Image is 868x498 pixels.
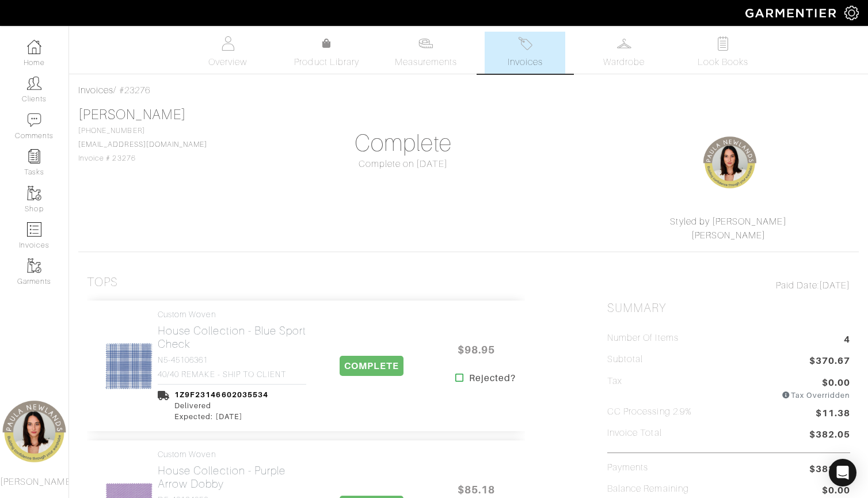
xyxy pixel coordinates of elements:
[607,376,622,396] h5: Tax
[469,371,516,385] strong: Rejected?
[617,36,631,51] img: wardrobe-487a4870c1b7c33e795ec22d11cfc2ed9d08956e64fb3008fe2437562e282088.svg
[158,355,306,365] h4: N5-45106361
[27,186,41,200] img: garments-icon-b7da505a4dc4fd61783c78ac3ca0ef83fa9d6f193b1c9dc38574b1d14d53ca28.png
[174,390,268,399] a: 1Z9F23146602035534
[844,333,850,348] span: 4
[782,390,850,401] div: Tax Overridden
[603,55,645,69] span: Wardrobe
[607,333,679,344] h5: Number of Items
[691,230,766,241] a: [PERSON_NAME]
[701,134,759,192] img: G5YpQHtSh9DPfYJJnrefozYG.png
[27,149,41,164] img: reminder-icon-8004d30b9f0a5d33ae49ab947aed9ed385cf756f9e5892f1edd6e32f2345188e.png
[822,376,850,390] span: $0.00
[607,406,692,417] h5: CC Processing 2.9%
[683,32,763,74] a: Look Books
[174,411,268,422] div: Expected: [DATE]
[158,450,306,459] h4: Custom Woven
[809,462,850,476] span: $382.05
[698,55,749,69] span: Look Books
[776,280,819,291] span: Paid Date:
[78,85,113,96] a: Invoices
[607,428,662,439] h5: Invoice Total
[281,157,524,171] div: Complete on [DATE]
[174,400,268,411] div: Delivered
[87,275,118,290] h3: Tops
[716,36,730,51] img: todo-9ac3debb85659649dc8f770b8b6100bb5dab4b48dedcbae339e5042a72dfd3cc.svg
[485,32,565,74] a: Invoices
[105,342,153,390] img: aVHmTtHVybXQzKH5aqn5BBvP
[816,406,850,422] span: $11.38
[508,55,543,69] span: Invoices
[441,337,511,362] span: $98.95
[158,370,306,379] h4: 40/40 REMAKE - SHIP TO CLIENT
[844,6,859,20] img: gear-icon-white-bd11855cb880d31180b6d7d6211b90ccbf57a29d726f0c71d8c61bd08dd39cc2.png
[208,55,247,69] span: Overview
[27,40,41,54] img: dashboard-icon-dbcd8f5a0b271acd01030246c82b418ddd0df26cd7fceb0bd07c9910d44c42f6.png
[27,222,41,237] img: orders-icon-0abe47150d42831381b5fb84f609e132dff9fe21cb692f30cb5eec754e2cba89.png
[287,37,367,69] a: Product Library
[220,36,235,51] img: basicinfo-40fd8af6dae0f16599ec9e87c0ef1c0a1fdea2edbe929e3d69a839185d80c458.svg
[27,76,41,90] img: clients-icon-6bae9207a08558b7cb47a8932f037763ab4055f8c8b6bfacd5dc20c3e0201464.png
[670,216,786,227] a: Styled by [PERSON_NAME]
[27,258,41,273] img: garments-icon-b7da505a4dc4fd61783c78ac3ca0ef83fa9d6f193b1c9dc38574b1d14d53ca28.png
[78,140,207,149] a: [EMAIL_ADDRESS][DOMAIN_NAME]
[158,324,306,351] h2: House Collection - Blue Sport Check
[27,113,41,127] img: comment-icon-a0a6a9ef722e966f86d9cbdc48e553b5cf19dbc54f86b18d962a5391bc8f6eb6.png
[584,32,664,74] a: Wardrobe
[607,301,850,315] h2: Summary
[829,459,856,486] div: Open Intercom Messenger
[809,428,850,443] span: $382.05
[78,107,186,122] a: [PERSON_NAME]
[281,130,524,157] h1: Complete
[294,55,359,69] span: Product Library
[78,83,859,97] div: / #23276
[607,462,648,473] h5: Payments
[607,354,643,365] h5: Subtotal
[386,32,467,74] a: Measurements
[78,127,207,162] span: [PHONE_NUMBER] Invoice # 23276
[607,484,689,495] h5: Balance Remaining
[809,354,850,370] span: $370.67
[518,36,532,51] img: orders-27d20c2124de7fd6de4e0e44c1d41de31381a507db9b33961299e4e07d508b8c.svg
[340,356,403,376] span: COMPLETE
[418,36,433,51] img: measurements-466bbee1fd09ba9460f595b01e5d73f9e2bff037440d3c8f018324cb6cdf7a4a.svg
[158,310,306,320] h4: Custom Woven
[395,55,458,69] span: Measurements
[158,464,306,491] h2: House Collection - Purple Arrow Dobby
[740,3,844,23] img: garmentier-logo-header-white-b43fb05a5012e4ada735d5af1a66efaba907eab6374d6393d1fbf88cb4ef424d.png
[607,279,850,292] div: [DATE]
[158,310,306,379] a: Custom Woven House Collection - Blue Sport Check N5-45106361 40/40 REMAKE - SHIP TO CLIENT
[188,32,268,74] a: Overview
